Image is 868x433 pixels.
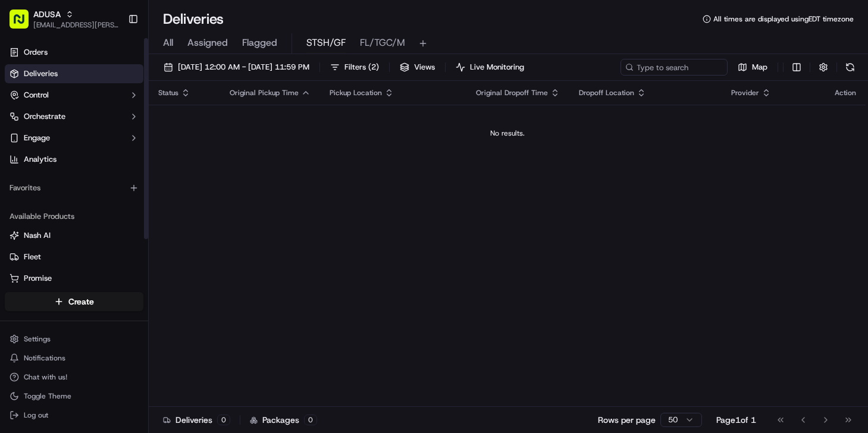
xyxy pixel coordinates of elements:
span: All times are displayed using EDT timezone [713,14,854,24]
a: Nash AI [10,230,139,241]
h1: Deliveries [163,10,224,29]
span: STSH/GF [306,36,346,50]
div: Favorites [5,178,143,197]
button: ADUSA[EMAIL_ADDRESS][PERSON_NAME][DOMAIN_NAME] [5,5,123,33]
div: Page 1 of 1 [716,414,756,426]
div: 0 [217,415,230,425]
div: Deliveries [163,414,230,426]
p: Rows per page [598,414,656,426]
a: Deliveries [5,64,143,83]
span: Control [24,90,49,101]
span: ( 2 ) [368,62,379,73]
span: Live Monitoring [470,62,524,73]
span: Nash AI [24,230,51,241]
button: Refresh [842,59,858,76]
button: Notifications [5,350,143,366]
button: Control [5,86,143,105]
span: Original Dropoff Time [476,88,548,98]
a: Orders [5,43,143,62]
span: Original Pickup Time [230,88,299,98]
span: [DATE] 12:00 AM - [DATE] 11:59 PM [178,62,309,73]
span: Analytics [24,154,57,165]
span: Toggle Theme [24,391,71,401]
button: Map [732,59,773,76]
button: Engage [5,128,143,148]
span: All [163,36,173,50]
button: Log out [5,407,143,423]
button: Create [5,292,143,311]
span: Notifications [24,353,65,363]
span: Pickup Location [330,88,382,98]
span: Settings [24,334,51,344]
span: Deliveries [24,68,58,79]
button: [DATE] 12:00 AM - [DATE] 11:59 PM [158,59,315,76]
button: Chat with us! [5,369,143,385]
button: Promise [5,269,143,288]
button: Settings [5,331,143,347]
button: Toggle Theme [5,388,143,404]
span: FL/TGC/M [360,36,405,50]
span: Flagged [242,36,277,50]
button: Filters(2) [325,59,384,76]
span: Provider [731,88,759,98]
input: Type to search [621,59,728,76]
div: Available Products [5,207,143,226]
div: Action [835,88,856,98]
span: Filters [344,62,379,73]
a: Fleet [10,252,139,262]
span: Status [158,88,178,98]
span: Orders [24,47,48,58]
span: Promise [24,273,52,284]
button: Views [394,59,440,76]
button: Live Monitoring [450,59,529,76]
button: Fleet [5,247,143,266]
span: Create [68,296,94,308]
div: 0 [304,415,317,425]
a: Analytics [5,150,143,169]
span: Orchestrate [24,111,65,122]
a: Promise [10,273,139,284]
div: No results. [153,128,861,138]
span: Fleet [24,252,41,262]
span: Assigned [187,36,228,50]
div: Packages [250,414,317,426]
button: Nash AI [5,226,143,245]
button: ADUSA [33,8,61,20]
span: Views [414,62,435,73]
span: Dropoff Location [579,88,634,98]
span: Map [752,62,767,73]
span: Log out [24,410,48,420]
span: Engage [24,133,50,143]
button: [EMAIL_ADDRESS][PERSON_NAME][DOMAIN_NAME] [33,20,118,30]
span: Chat with us! [24,372,67,382]
button: Orchestrate [5,107,143,126]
